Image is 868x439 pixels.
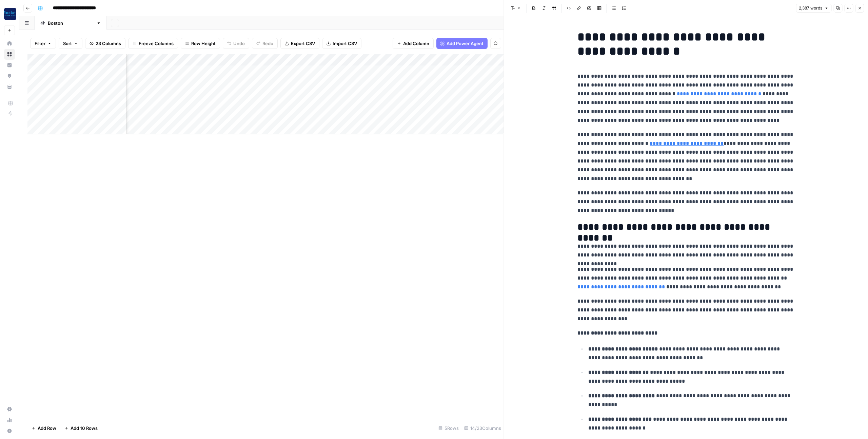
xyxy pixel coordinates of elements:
a: [GEOGRAPHIC_DATA] [35,16,107,30]
button: Export CSV [280,38,319,49]
div: [GEOGRAPHIC_DATA] [48,20,94,26]
div: 14/23 Columns [461,423,504,434]
span: Sort [63,40,72,47]
button: Import CSV [322,38,361,49]
span: 23 Columns [96,40,121,47]
span: 2,387 words [799,5,822,11]
button: Help + Support [4,425,15,436]
span: Filter [35,40,45,47]
button: Add 10 Rows [60,423,102,434]
a: Your Data [4,81,15,92]
span: Import CSV [333,40,357,47]
button: 2,387 words [796,4,831,13]
button: Freeze Columns [128,38,178,49]
span: Add Row [38,425,56,432]
span: Add 10 Rows [71,425,98,432]
div: 5 Rows [436,423,461,434]
a: Settings [4,404,15,415]
button: Redo [252,38,278,49]
button: Add Power Agent [436,38,488,49]
a: Insights [4,60,15,71]
button: Sort [59,38,82,49]
span: Add Power Agent [447,40,484,47]
span: Freeze Columns [139,40,174,47]
a: Browse [4,49,15,60]
span: Row Height [191,40,216,47]
a: Home [4,38,15,49]
span: Add Column [403,40,429,47]
button: Row Height [181,38,220,49]
button: Filter [30,38,56,49]
button: Add Row [27,423,60,434]
span: Undo [233,40,245,47]
span: Redo [262,40,273,47]
a: Usage [4,415,15,425]
a: Opportunities [4,71,15,81]
img: Rocket Pilots Logo [4,8,16,20]
button: 23 Columns [85,38,125,49]
button: Workspace: Rocket Pilots [4,5,15,22]
button: Add Column [393,38,434,49]
span: Export CSV [291,40,315,47]
button: Undo [223,38,249,49]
